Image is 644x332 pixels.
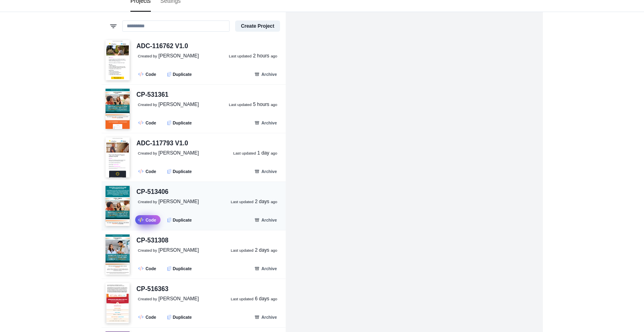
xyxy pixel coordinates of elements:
small: Last updated [231,297,254,301]
a: Code [135,312,160,322]
button: Duplicate [163,264,196,273]
small: Last updated [231,200,254,204]
span: [PERSON_NAME] [158,53,199,59]
small: ago [271,297,277,301]
small: Created by [138,297,157,301]
div: CP-516363 [136,284,169,294]
a: Last updated 2 days ago [231,247,277,254]
small: Last updated [233,151,256,155]
button: Duplicate [163,312,196,322]
button: Duplicate [163,215,196,224]
a: Last updated 6 days ago [231,295,277,303]
span: [PERSON_NAME] [158,296,199,301]
button: Archive [250,215,281,224]
a: Last updated 2 days ago [231,198,277,206]
a: Code [135,167,160,176]
small: Created by [138,102,157,107]
small: ago [271,151,277,155]
small: Last updated [231,248,254,253]
button: Duplicate [163,69,196,79]
small: Created by [138,151,157,155]
button: Create Project [235,20,280,32]
div: ADC-117793 V1.0 [136,139,188,149]
button: Archive [250,312,281,322]
button: Archive [250,167,281,176]
small: ago [271,200,277,204]
button: Duplicate [163,167,196,176]
button: Archive [250,69,281,79]
span: [PERSON_NAME] [158,150,199,156]
button: Duplicate [163,118,196,127]
small: Created by [138,248,157,253]
a: Code [135,215,160,224]
small: ago [271,248,277,253]
span: [PERSON_NAME] [158,247,199,253]
span: [PERSON_NAME] [158,199,199,204]
small: Created by [138,54,157,58]
small: Last updated [229,102,252,107]
div: CP-531308 [136,236,169,246]
small: Last updated [229,54,252,58]
div: CP-513406 [136,187,169,197]
button: Archive [250,264,281,273]
a: Last updated 5 hours ago [229,101,277,108]
div: ADC-116762 V1.0 [136,41,188,51]
a: Last updated 1 day ago [233,150,277,157]
span: [PERSON_NAME] [158,102,199,107]
small: Created by [138,200,157,204]
a: Code [135,118,160,127]
a: Code [135,69,160,79]
button: Archive [250,118,281,127]
div: CP-531361 [136,90,169,100]
a: Code [135,264,160,273]
small: ago [271,54,277,58]
a: Last updated 2 hours ago [229,53,277,60]
small: ago [271,102,277,107]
